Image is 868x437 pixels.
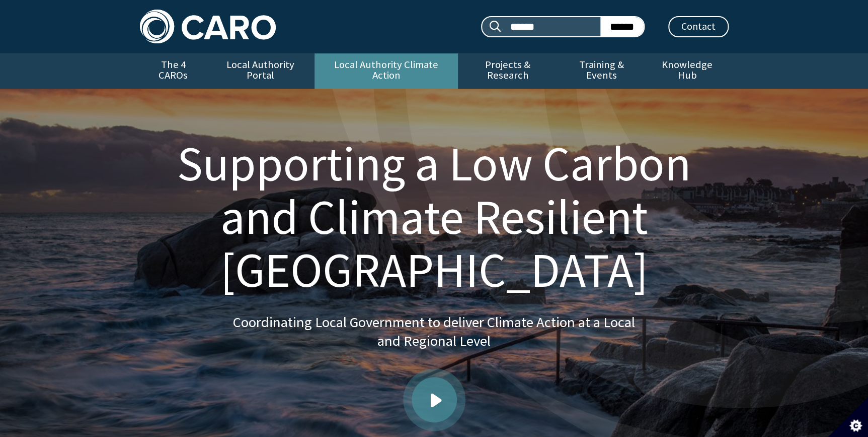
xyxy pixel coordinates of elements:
[828,397,868,437] button: Set cookie preferences
[646,53,728,89] a: Knowledge Hub
[152,137,717,297] h1: Supporting a Low Carbon and Climate Resilient [GEOGRAPHIC_DATA]
[233,313,636,351] p: Coordinating Local Government to deliver Climate Action at a Local and Regional Level
[558,53,646,89] a: Training & Events
[314,89,458,120] a: Delivering Effective Climate Action 2030
[140,10,276,43] img: Caro logo
[668,16,729,37] a: Contact
[140,53,207,89] a: The 4 CAROs
[458,53,558,89] a: Projects & Research
[412,377,457,422] a: Play video
[314,53,458,89] a: Local Authority Climate Action
[207,53,314,89] a: Local Authority Portal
